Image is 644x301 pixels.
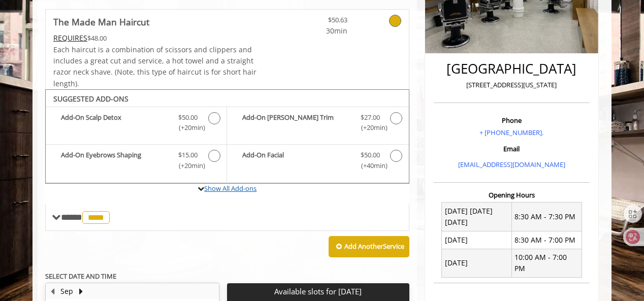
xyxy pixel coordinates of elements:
[458,160,565,169] a: [EMAIL_ADDRESS][DOMAIN_NAME]
[479,128,543,137] a: + [PHONE_NUMBER].
[344,242,404,251] b: Add Another Service
[53,45,256,88] span: Each haircut is a combination of scissors and clippers and includes a great cut and service, a ho...
[45,272,116,281] b: SELECT DATE AND TIME
[77,286,85,297] button: Next Month
[48,286,56,297] button: Previous Month
[53,15,149,29] b: The Made Man Haircut
[51,112,221,136] label: Add-On Scalp Detox
[51,150,221,174] label: Add-On Eyebrows Shaping
[232,150,403,174] label: Add-On Facial
[442,249,512,278] td: [DATE]
[287,10,347,37] a: $50.63
[511,203,582,231] td: 8:30 AM - 7:30 PM
[436,145,587,152] h3: Email
[355,122,385,133] span: (+20min )
[53,33,87,43] span: This service needs some Advance to be paid before we block your appointment
[61,150,168,171] b: Add-On Eyebrows Shaping
[242,112,350,133] b: Add-On [PERSON_NAME] Trim
[361,150,380,160] span: $50.00
[60,286,73,297] button: Sep
[361,112,380,123] span: $27.00
[178,150,198,160] span: $15.00
[434,191,590,198] h3: Opening Hours
[242,150,350,171] b: Add-On Facial
[173,122,203,133] span: (+20min )
[204,184,256,193] a: Show All Add-ons
[436,117,587,124] h3: Phone
[231,287,405,296] p: Available slots for [DATE]
[53,94,128,104] b: SUGGESTED ADD-ONS
[287,25,347,37] span: 30min
[45,89,409,184] div: The Made Man Haircut Add-onS
[232,112,403,136] label: Add-On Beard Trim
[511,249,582,278] td: 10:00 AM - 7:00 PM
[355,160,385,171] span: (+40min )
[511,231,582,249] td: 8:30 AM - 7:00 PM
[442,231,512,249] td: [DATE]
[442,203,512,231] td: [DATE] [DATE] [DATE]
[53,32,257,44] div: $48.00
[173,160,203,171] span: (+20min )
[178,112,198,123] span: $50.00
[436,80,587,90] p: [STREET_ADDRESS][US_STATE]
[436,61,587,76] h2: [GEOGRAPHIC_DATA]
[61,112,168,133] b: Add-On Scalp Detox
[329,236,409,257] button: Add AnotherService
